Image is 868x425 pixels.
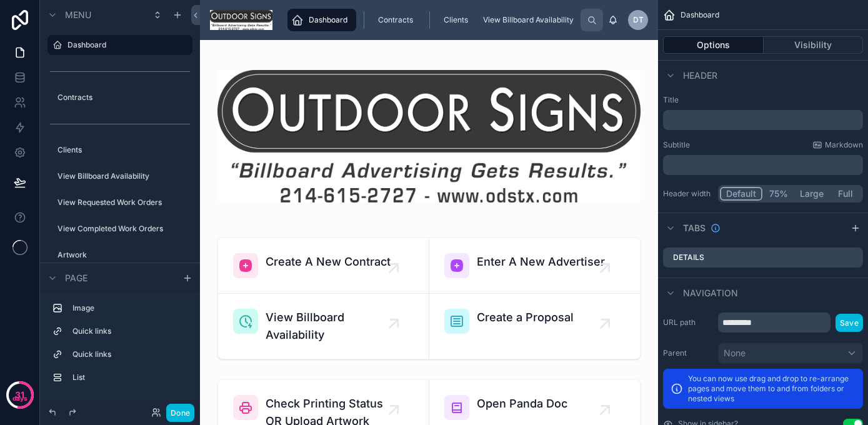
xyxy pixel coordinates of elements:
span: Page [65,272,87,284]
a: Clients [437,9,477,31]
label: Quick links [72,326,182,336]
span: Tabs [683,222,706,234]
label: Artwork [57,250,185,260]
span: View Billboard Availability [483,15,574,25]
label: Header width [663,189,713,199]
p: 31 [15,389,24,401]
label: Clients [57,145,185,155]
label: Contracts [57,92,185,102]
a: View Billboard Availability [477,9,582,31]
div: scrollable content [40,292,200,400]
label: Quick links [72,349,182,359]
label: Dashboard [67,40,185,50]
p: You can now use drag and drop to re-arrange pages and move them to and from folders or nested views [688,374,856,404]
button: None [718,342,863,364]
span: Header [683,69,717,82]
button: Large [794,187,829,201]
span: Menu [65,9,91,21]
button: Save [836,314,863,332]
button: Visibility [764,36,864,54]
div: scrollable content [282,6,581,34]
label: Subtitle [663,140,690,150]
a: Contracts [372,9,422,31]
span: Dashboard [309,15,347,25]
button: Default [720,187,762,201]
span: Contracts [378,15,413,25]
div: scrollable content [663,155,863,175]
button: Full [829,187,861,201]
span: DT [633,15,644,25]
div: scrollable content [663,110,863,130]
span: Markdown [825,140,863,150]
label: View Billboard Availability [57,171,185,181]
label: Parent [663,348,713,358]
button: Options [663,36,764,54]
label: Image [72,303,182,313]
p: days [12,394,27,404]
button: Done [166,404,194,422]
label: Details [673,252,704,262]
label: Title [663,95,863,105]
label: URL path [663,317,713,327]
label: List [72,372,182,382]
button: 75% [762,187,794,201]
a: Markdown [812,140,863,150]
a: Dashboard [287,9,356,31]
span: Dashboard [681,10,719,20]
span: Navigation [683,287,738,299]
span: Clients [444,15,468,25]
label: View Requested Work Orders [57,197,185,207]
img: App logo [210,10,272,30]
span: None [724,347,746,359]
label: View Completed Work Orders [57,224,185,234]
